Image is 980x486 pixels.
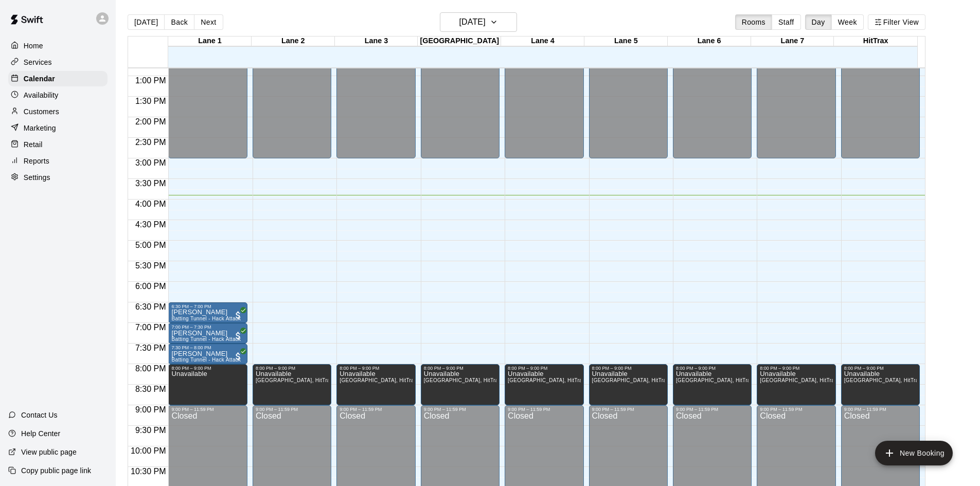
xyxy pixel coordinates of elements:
[584,37,668,46] div: Lane 5
[171,357,241,363] span: Batting Tunnel - Hack Attack
[673,364,752,405] div: 8:00 PM – 9:00 PM: Unavailable
[760,366,832,371] div: 8:00 PM – 9:00 PM
[336,364,415,405] div: 8:00 PM – 9:00 PM: Unavailable
[171,366,244,371] div: 8:00 PM – 9:00 PM
[501,37,584,46] div: Lane 4
[21,447,77,457] p: View public page
[171,325,244,330] div: 7:00 PM – 7:30 PM
[668,37,751,46] div: Lane 6
[133,220,169,229] span: 4:30 PM
[8,71,108,86] a: Calendar
[676,377,813,383] span: [GEOGRAPHIC_DATA], HitTrax, [GEOGRAPHIC_DATA]
[171,304,244,309] div: 6:30 PM – 7:00 PM
[133,323,169,332] span: 7:00 PM
[168,37,252,46] div: Lane 1
[171,407,244,412] div: 9:00 PM – 11:59 PM
[168,344,247,364] div: 7:30 PM – 8:00 PM: Brayden Cevallos
[21,465,91,476] p: Copy public page link
[844,407,917,412] div: 9:00 PM – 11:59 PM
[831,14,864,30] button: Week
[24,123,56,133] p: Marketing
[735,14,772,30] button: Rooms
[24,106,59,117] p: Customers
[194,14,223,30] button: Next
[8,137,108,152] a: Retail
[8,170,108,185] a: Settings
[459,15,486,29] h6: [DATE]
[508,407,580,412] div: 9:00 PM – 11:59 PM
[24,74,55,84] p: Calendar
[24,57,52,67] p: Services
[676,366,749,371] div: 8:00 PM – 9:00 PM
[24,156,49,166] p: Reports
[133,138,169,147] span: 2:30 PM
[171,345,244,350] div: 7:30 PM – 8:00 PM
[21,410,58,420] p: Contact Us
[340,366,412,371] div: 8:00 PM – 9:00 PM
[133,200,169,208] span: 4:00 PM
[233,310,243,320] span: All customers have paid
[171,336,241,342] span: Batting Tunnel - Hack Attack
[841,364,920,405] div: 8:00 PM – 9:00 PM: Unavailable
[340,407,412,412] div: 9:00 PM – 11:59 PM
[757,364,835,405] div: 8:00 PM – 9:00 PM: Unavailable
[171,316,241,321] span: Batting Tunnel - Hack Attack
[256,407,328,412] div: 9:00 PM – 11:59 PM
[256,377,393,383] span: [GEOGRAPHIC_DATA], HitTrax, [GEOGRAPHIC_DATA]
[133,97,169,105] span: 1:30 PM
[440,12,517,32] button: [DATE]
[8,38,108,53] a: Home
[128,446,168,455] span: 10:00 PM
[24,41,43,51] p: Home
[424,377,561,383] span: [GEOGRAPHIC_DATA], HitTrax, [GEOGRAPHIC_DATA]
[508,366,580,371] div: 8:00 PM – 9:00 PM
[133,302,169,311] span: 6:30 PM
[233,351,243,362] span: All customers have paid
[252,37,335,46] div: Lane 2
[168,364,247,405] div: 8:00 PM – 9:00 PM: Unavailable
[8,153,108,169] a: Reports
[164,14,194,30] button: Back
[505,364,583,405] div: 8:00 PM – 9:00 PM: Unavailable
[760,407,832,412] div: 9:00 PM – 11:59 PM
[418,37,501,46] div: [GEOGRAPHIC_DATA]
[592,366,665,371] div: 8:00 PM – 9:00 PM
[772,14,801,30] button: Staff
[133,117,169,126] span: 2:00 PM
[844,366,917,371] div: 8:00 PM – 9:00 PM
[21,428,60,439] p: Help Center
[168,302,247,323] div: 6:30 PM – 7:00 PM: Brayden Cevallos
[8,120,108,136] a: Marketing
[335,37,418,46] div: Lane 3
[592,377,729,383] span: [GEOGRAPHIC_DATA], HitTrax, [GEOGRAPHIC_DATA]
[168,323,247,344] div: 7:00 PM – 7:30 PM: Brayden Cevallos
[133,344,169,352] span: 7:30 PM
[868,14,925,30] button: Filter View
[751,37,834,46] div: Lane 7
[805,14,832,30] button: Day
[24,139,43,150] p: Retail
[133,241,169,249] span: 5:00 PM
[424,366,496,371] div: 8:00 PM – 9:00 PM
[8,104,108,119] a: Customers
[233,331,243,341] span: All customers have paid
[589,364,668,405] div: 8:00 PM – 9:00 PM: Unavailable
[340,377,476,383] span: [GEOGRAPHIC_DATA], HitTrax, [GEOGRAPHIC_DATA]
[676,407,749,412] div: 9:00 PM – 11:59 PM
[508,377,645,383] span: [GEOGRAPHIC_DATA], HitTrax, [GEOGRAPHIC_DATA]
[133,405,169,414] span: 9:00 PM
[421,364,500,405] div: 8:00 PM – 9:00 PM: Unavailable
[253,364,331,405] div: 8:00 PM – 9:00 PM: Unavailable
[133,158,169,167] span: 3:00 PM
[424,407,496,412] div: 9:00 PM – 11:59 PM
[8,55,108,70] a: Services
[8,87,108,103] a: Availability
[875,441,953,465] button: add
[133,76,169,85] span: 1:00 PM
[592,407,665,412] div: 9:00 PM – 11:59 PM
